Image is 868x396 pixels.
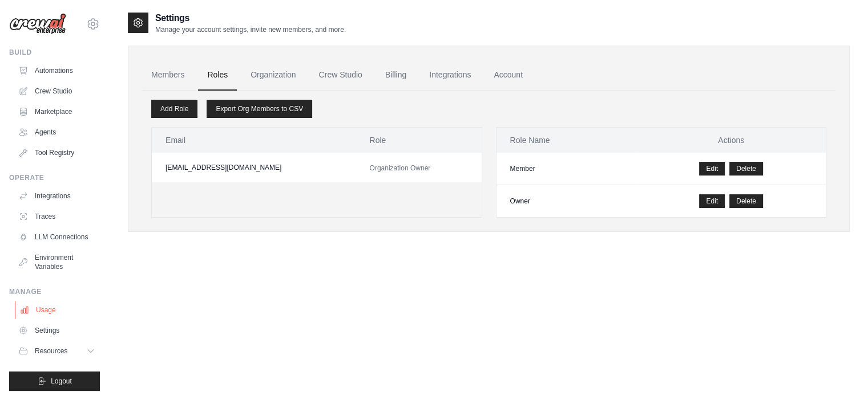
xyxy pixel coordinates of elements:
[729,162,763,175] button: Delete
[699,162,725,175] a: Edit
[151,100,197,118] a: Add Role
[14,144,100,162] a: Tool Registry
[241,60,305,91] a: Organization
[9,173,100,182] div: Operate
[496,185,637,218] td: Owner
[14,187,100,205] a: Integrations
[14,342,100,360] button: Resources
[152,153,356,182] td: [EMAIL_ADDRESS][DOMAIN_NAME]
[155,25,346,34] p: Manage your account settings, invite new members, and more.
[496,128,637,153] th: Role Name
[14,103,100,121] a: Marketplace
[9,48,100,57] div: Build
[152,128,356,153] th: Email
[376,60,415,91] a: Billing
[14,321,100,340] a: Settings
[198,60,237,91] a: Roles
[14,62,100,80] a: Automations
[9,287,100,296] div: Manage
[155,11,346,25] h2: Settings
[14,207,100,226] a: Traces
[636,128,826,153] th: Actions
[496,153,637,185] td: Member
[35,346,67,356] span: Resources
[9,13,66,35] img: Logo
[15,301,101,319] a: Usage
[699,194,725,208] a: Edit
[420,60,480,91] a: Integrations
[14,228,100,246] a: LLM Connections
[14,123,100,141] a: Agents
[485,60,532,91] a: Account
[356,128,481,153] th: Role
[14,82,100,100] a: Crew Studio
[142,60,193,91] a: Members
[51,377,72,386] span: Logout
[310,60,372,91] a: Crew Studio
[9,371,100,391] button: Logout
[207,100,312,118] a: Export Org Members to CSV
[729,194,763,208] button: Delete
[369,164,430,172] span: Organization Owner
[14,248,100,276] a: Environment Variables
